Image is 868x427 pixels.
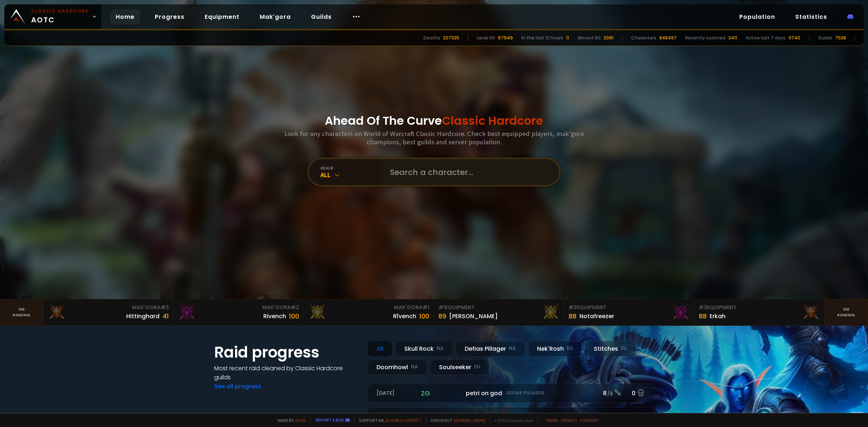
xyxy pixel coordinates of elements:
div: 88 [569,311,576,321]
div: Equipment [438,304,559,311]
div: Mak'Gora [48,304,169,311]
div: realm [320,165,381,171]
a: Buy me a coffee [386,418,422,423]
span: Checkout [426,418,485,423]
a: Mak'gora [254,9,297,24]
a: Statistics [790,9,833,24]
a: #2Equipment88Notafreezer [564,299,694,325]
a: Seeranking [825,299,868,325]
div: 67949 [498,35,513,41]
a: a fan [295,418,306,423]
div: Skull Rock [395,341,453,356]
span: v. d752d5 - production [490,418,533,423]
h3: Look for any characters on World of Warcraft Classic Hardcore. Check best equipped players, mak'g... [281,129,587,146]
span: # 2 [291,304,299,311]
div: Nek'Rosh [528,341,582,356]
div: Mak'Gora [308,304,429,311]
div: Level 60 [477,35,495,41]
div: Recently scanned [685,35,726,41]
div: Hittinghard [126,312,159,321]
div: 3411 [728,35,737,41]
div: Active last 7 days [746,35,786,41]
a: Population [733,9,781,24]
div: 88 [699,311,707,321]
a: Guilds [305,9,337,24]
small: EU [474,363,480,371]
a: Equipment [199,9,245,24]
span: Support me, [354,418,422,423]
span: # 1 [438,304,445,311]
div: 2091 [604,35,613,41]
small: NA [411,363,418,371]
small: EU [621,345,627,352]
h4: Most recent raid cleaned by Classic Hardcore guilds [214,364,359,382]
h1: Raid progress [214,341,359,364]
a: See all progress [214,382,261,390]
a: Terms [545,418,558,423]
div: 11740 [788,35,800,41]
div: Characters [631,35,656,41]
span: # 3 [161,304,169,311]
div: Equipment [569,304,690,311]
small: NA [437,345,444,352]
span: # 1 [422,304,429,311]
div: All [367,341,392,356]
a: #1Equipment89[PERSON_NAME] [434,299,564,325]
div: Stitches [585,341,636,356]
div: Doomhowl [367,359,427,375]
div: In the last 12 hours [522,35,563,41]
div: Mak'Gora [178,304,299,311]
a: Privacy [561,418,577,423]
div: Rivench [263,312,286,321]
input: Search a character... [386,159,550,185]
div: Notafreezer [579,312,614,321]
div: Rîvench [393,312,416,321]
span: # 3 [699,304,707,311]
div: 100 [419,311,429,321]
div: Equipment [699,304,820,311]
span: # 2 [569,304,577,311]
h1: Ahead Of The Curve [325,112,543,129]
div: 41 [162,311,169,321]
div: Soulseeker [430,359,489,375]
div: All [320,171,381,179]
span: Made by [273,418,306,423]
div: Deaths [424,35,440,41]
a: [DOMAIN_NAME] [454,418,485,423]
small: NA [509,345,516,352]
div: [PERSON_NAME] [449,312,498,321]
span: Classic Hardcore [442,112,543,129]
span: AOTC [31,8,89,25]
a: Classic HardcoreAOTC [4,4,101,29]
a: [DATE]zgpetri on godDefias Pillager8 /90 [367,384,654,403]
div: Erkah [710,312,726,321]
div: 848497 [659,35,677,41]
a: Report a bug [316,417,344,423]
div: Defias Pillager [456,341,525,356]
a: Progress [149,9,190,24]
a: [DATE]roaqpetri on godDefias Pillager5 /60 [367,407,654,426]
div: Almost 60 [578,35,601,41]
a: Mak'Gora#3Hittinghard41 [43,299,174,325]
div: 207325 [443,35,459,41]
a: #3Equipment88Erkah [694,299,825,325]
div: 89 [438,311,446,321]
div: Guilds [818,35,832,41]
small: EU [567,345,573,352]
a: Mak'Gora#2Rivench100 [174,299,304,325]
div: 11 [566,35,569,41]
a: Mak'Gora#1Rîvench100 [304,299,434,325]
a: Home [110,9,140,24]
small: Classic Hardcore [31,8,89,14]
div: 7538 [835,35,846,41]
a: Consent [580,418,599,423]
div: 100 [289,311,299,321]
